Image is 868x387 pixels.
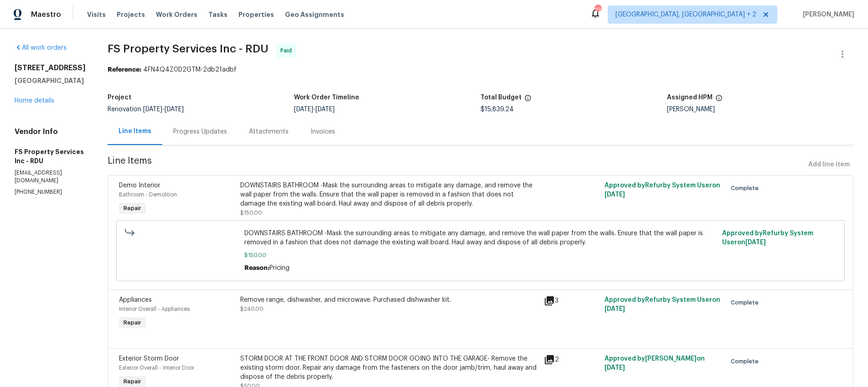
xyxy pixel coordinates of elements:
p: [PHONE_NUMBER] [15,188,86,196]
h5: [GEOGRAPHIC_DATA] [15,76,86,85]
h2: [STREET_ADDRESS] [15,63,86,72]
span: Exterior Overall - Interior Door [119,365,194,371]
span: Complete [731,184,762,193]
span: [DATE] [604,365,625,371]
span: Appliances [119,297,152,303]
span: [DATE] [294,106,313,113]
span: Visits [87,10,106,19]
span: Approved by Refurby System User on [604,297,720,312]
span: Repair [120,318,145,327]
div: Progress Updates [173,127,227,136]
span: The hpm assigned to this work order. [715,94,723,106]
span: Geo Assignments [285,10,344,19]
span: $150.00 [240,210,262,216]
span: DOWNSTAIRS BATHROOM -Mask the surrounding areas to mitigate any damage, and remove the wall paper... [244,229,717,247]
span: Complete [731,298,762,307]
span: Repair [120,377,145,386]
div: Attachments [249,127,289,136]
span: Maestro [31,10,61,19]
span: [DATE] [604,191,625,198]
span: Repair [120,204,145,213]
h4: Vendor Info [15,127,86,136]
span: Bathroom - Demolition [119,192,177,197]
span: - [143,106,184,113]
span: Complete [731,357,762,366]
div: DOWNSTAIRS BATHROOM -Mask the surrounding areas to mitigate any damage, and remove the wall paper... [240,181,538,208]
span: Exterior Storm Door [119,356,179,362]
span: [DATE] [745,239,766,246]
h5: Assigned HPM [667,94,713,101]
div: Invoices [310,127,335,136]
h5: FS Property Services Inc - RDU [15,147,86,165]
span: Approved by [PERSON_NAME] on [604,356,705,371]
span: [DATE] [165,106,184,113]
span: Work Orders [156,10,197,19]
span: $240.00 [240,306,263,312]
span: Renovation [108,106,184,113]
span: [GEOGRAPHIC_DATA], [GEOGRAPHIC_DATA] + 2 [615,10,756,19]
div: 3 [544,295,599,306]
h5: Total Budget [480,94,522,101]
span: - [294,106,335,113]
span: [PERSON_NAME] [799,10,854,19]
span: FS Property Services Inc - RDU [108,43,269,54]
span: The total cost of line items that have been proposed by Opendoor. This sum includes line items th... [524,94,532,106]
span: Reason: [244,265,269,271]
div: Remove range, dishwasher, and microwave. Purchased dishwasher kit. [240,295,538,304]
p: [EMAIL_ADDRESS][DOMAIN_NAME] [15,169,86,185]
span: $150.00 [244,251,717,260]
span: Approved by Refurby System User on [604,182,720,198]
b: Reference: [108,67,141,73]
span: [DATE] [315,106,335,113]
span: Properties [238,10,274,19]
span: [DATE] [143,106,162,113]
div: 4FN4Q4Z0D2GTM-2db21adbf [108,65,853,74]
span: Demo Interior [119,182,160,189]
span: Line Items [108,156,805,173]
span: Paid [280,46,295,55]
span: Approved by Refurby System User on [722,230,813,246]
span: Projects [117,10,145,19]
span: $15,839.24 [480,106,514,113]
span: Interior Overall - Appliances [119,306,190,312]
a: All work orders [15,45,67,51]
a: Home details [15,98,54,104]
div: STORM DOOR AT THE FRONT DOOR AND STORM DOOR GOING INTO THE GARAGE- Remove the existing storm door... [240,354,538,382]
span: [DATE] [604,306,625,312]
div: 2 [544,354,599,365]
div: [PERSON_NAME] [667,106,853,113]
div: Line Items [119,127,151,136]
div: 27 [594,5,601,15]
span: Tasks [208,11,227,18]
h5: Project [108,94,131,101]
h5: Work Order Timeline [294,94,359,101]
span: Pricing [269,265,289,271]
